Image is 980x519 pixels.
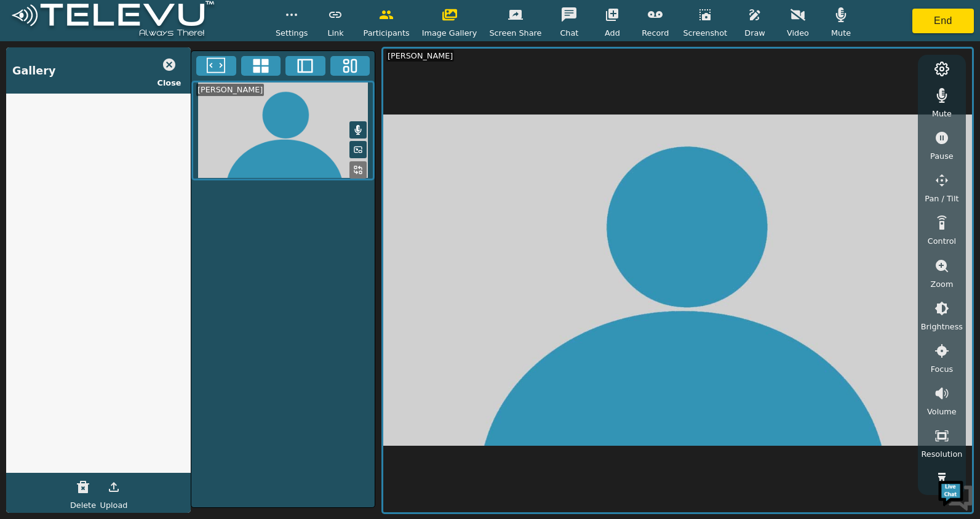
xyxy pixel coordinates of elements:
span: Pan / Tilt [925,193,958,204]
span: Image Gallery [422,27,477,39]
button: End [912,9,974,33]
div: [PERSON_NAME] [386,50,454,62]
span: Control [928,235,956,247]
span: Focus [931,363,954,375]
textarea: Type your message and hit 'Enter' [6,336,234,379]
span: Video [787,27,809,39]
span: Chat [560,27,578,39]
span: Add [605,27,620,39]
button: Replace Feed [349,161,367,179]
span: We're online! [71,155,170,280]
button: 4x4 [241,56,281,76]
span: Draw [744,27,765,39]
span: Mute [831,27,851,39]
img: d_736959983_company_1615157101543_736959983 [21,57,52,88]
span: Pause [930,150,954,162]
button: Fullscreen [196,56,236,76]
button: Three Window Medium [330,56,370,76]
div: Gallery [12,63,55,79]
div: Minimize live chat window [202,6,231,36]
span: Participants [363,27,409,39]
span: Delete [70,499,96,511]
span: Volume [927,406,957,417]
button: Upload [98,475,129,499]
div: Chat with us now [64,65,207,81]
button: Mute [349,121,367,139]
div: [PERSON_NAME] [196,84,264,95]
span: Settings [276,27,308,39]
span: Mute [932,108,952,119]
span: Screenshot [683,27,727,39]
span: Zoom [930,278,953,290]
span: Brightness [921,321,963,332]
span: Link [327,27,343,39]
span: Upload [100,499,128,511]
button: Picture in Picture [349,141,367,158]
img: Chat Widget [937,476,974,513]
span: Resolution [921,448,962,460]
span: Record [642,27,669,39]
span: Screen Share [489,27,541,39]
span: Close [157,77,181,89]
button: Two Window Medium [285,56,325,76]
